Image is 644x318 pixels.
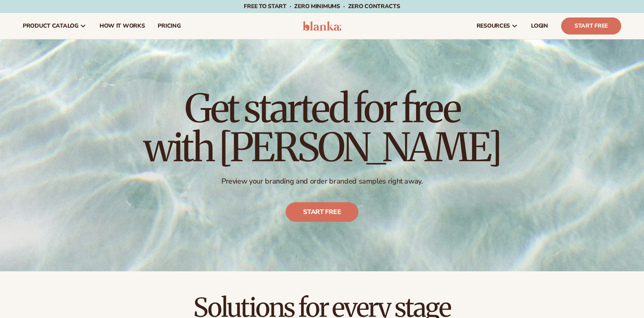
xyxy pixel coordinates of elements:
[93,13,152,39] a: How It Works
[477,23,510,29] span: resources
[286,202,358,222] a: Start free
[244,2,400,10] span: Free to start · ZERO minimums · ZERO contracts
[303,21,341,31] img: logo
[158,23,180,29] span: pricing
[470,13,525,39] a: resources
[151,13,187,39] a: pricing
[525,13,555,39] a: LOGIN
[531,23,548,29] span: LOGIN
[561,17,621,35] a: Start Free
[143,177,501,186] p: Preview your branding and order branded samples right away.
[143,89,501,167] h1: Get started for free with [PERSON_NAME]
[16,13,93,39] a: product catalog
[23,23,78,29] span: product catalog
[100,23,145,29] span: How It Works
